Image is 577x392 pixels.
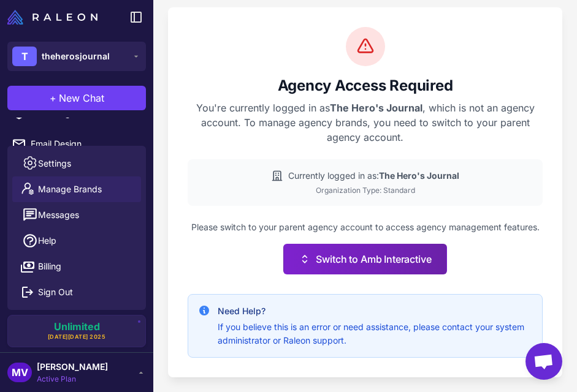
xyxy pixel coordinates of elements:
[330,102,422,114] strong: The Hero's Journal
[5,131,148,157] a: Email Design
[38,285,73,299] span: Sign Out
[38,208,79,222] span: Messages
[188,100,543,145] p: You're currently logged in as , which is not an agency account. To manage agency brands, you need...
[283,244,446,274] button: Switch to Amb Interactive
[31,137,139,151] span: Email Design
[7,10,102,24] a: Raleon Logo
[12,228,141,254] a: Help
[38,183,102,196] span: Manage Brands
[525,343,562,380] div: Open chat
[59,91,104,105] span: New Chat
[38,260,61,273] span: Billing
[218,304,532,318] h4: Need Help?
[197,185,533,196] div: Organization Type: Standard
[7,10,97,24] img: Raleon Logo
[12,202,141,228] button: Messages
[218,320,532,347] p: If you believe this is an error or need assistance, please contact your system administrator or R...
[7,42,146,71] button: Ttheherosjournal
[38,157,71,170] span: Settings
[37,360,108,374] span: [PERSON_NAME]
[50,91,56,105] span: +
[7,363,32,382] div: MV
[38,234,56,247] span: Help
[288,169,459,183] span: Currently logged in as:
[37,374,108,385] span: Active Plan
[12,47,37,66] div: T
[7,86,146,110] button: +New Chat
[188,76,543,96] h2: Agency Access Required
[188,221,543,234] p: Please switch to your parent agency account to access agency management features.
[48,333,106,341] span: [DATE][DATE] 2025
[54,322,100,331] span: Unlimited
[42,50,110,63] span: theherosjournal
[12,279,141,305] button: Sign Out
[379,170,459,181] strong: The Hero's Journal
